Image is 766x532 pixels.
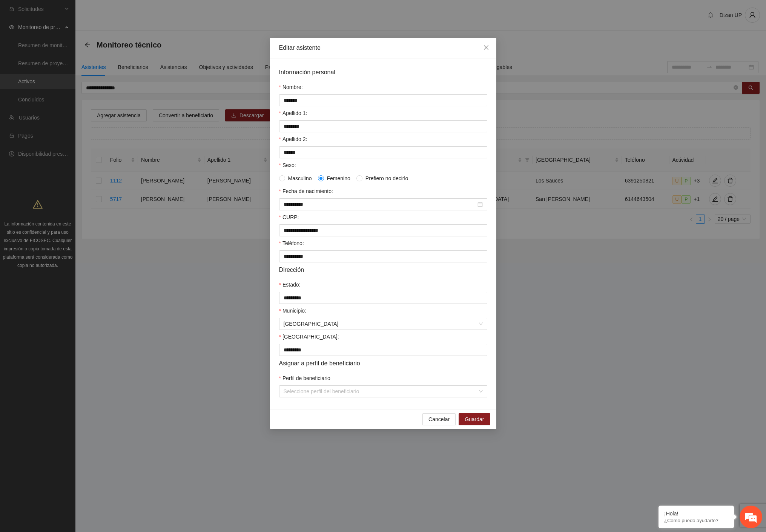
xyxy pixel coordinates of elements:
button: Cancelar [422,413,456,425]
input: Fecha de nacimiento: [284,200,476,209]
label: CURP: [279,213,299,221]
span: Cancelar [428,415,450,423]
span: Chihuahua [284,318,483,330]
span: close [483,44,489,51]
label: Apellido 2: [279,135,307,143]
span: Dirección [279,265,304,274]
input: Perfil de beneficiario [284,386,477,397]
div: Editar asistente [279,44,487,52]
span: Guardar [465,415,484,423]
input: Teléfono: [279,250,487,262]
input: Colonia: [279,344,487,356]
p: ¿Cómo puedo ayudarte? [664,518,728,523]
span: Información personal [279,67,335,77]
input: Apellido 1: [279,120,487,132]
input: Nombre: [279,94,487,106]
label: Municipio: [279,307,306,315]
label: Apellido 1: [279,109,307,117]
button: Close [476,38,496,58]
label: Estado: [279,281,301,289]
input: Estado: [279,292,487,304]
label: Sexo: [279,161,296,169]
span: Prefiero no decirlo [362,174,411,182]
div: ¡Hola! [664,511,728,517]
button: Guardar [459,413,490,425]
label: Teléfono: [279,239,304,247]
input: Apellido 2: [279,146,487,158]
label: Colonia: [279,333,339,341]
label: Perfil de beneficiario [279,374,330,382]
span: Masculino [285,174,315,182]
span: Femenino [324,174,353,182]
label: Nombre: [279,83,303,91]
span: Asignar a perfil de beneficiario [279,359,360,368]
input: CURP: [279,224,487,236]
label: Fecha de nacimiento: [279,187,333,195]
